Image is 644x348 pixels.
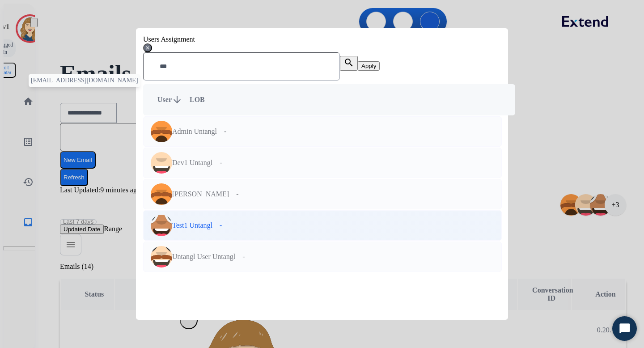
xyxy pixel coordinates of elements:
button: Apply [358,61,380,71]
p: - [242,253,245,261]
p: Untangl User Untangl [172,253,235,261]
span: Users Assignment [143,35,195,43]
p: Test1 Untangl [172,221,212,229]
mat-icon: arrow_downward [172,94,182,105]
mat-icon: close [145,42,150,53]
span: [EMAIL_ADDRESS][DOMAIN_NAME] [29,74,140,87]
p: - [220,159,222,167]
p: Admin Untangl [172,127,217,136]
span: LOB [190,96,205,104]
p: [PERSON_NAME] [172,190,229,198]
p: - [224,127,226,136]
button: Start Chat [612,316,637,341]
div: User [150,94,182,105]
svg: Open Chat [619,323,631,335]
p: - [220,221,222,229]
mat-icon: search [343,57,354,68]
p: Dev1 Untangl [172,159,212,167]
p: - [236,190,238,198]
